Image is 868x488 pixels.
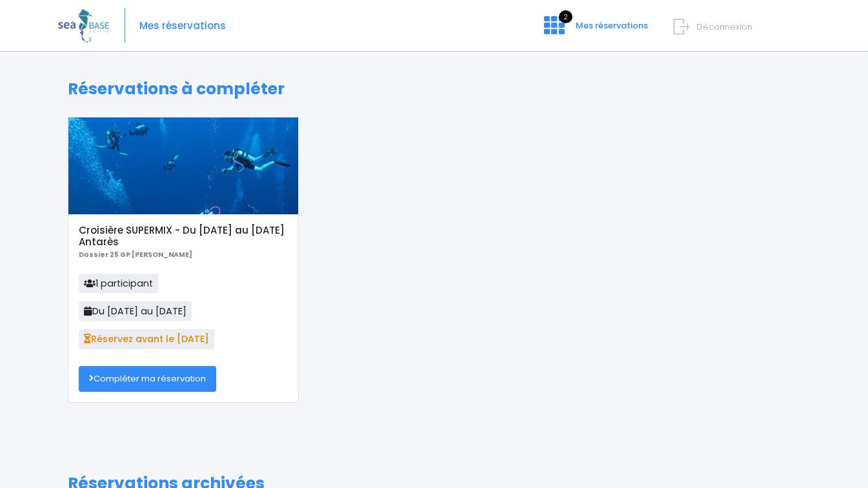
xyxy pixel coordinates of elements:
h1: Réservations à compléter [68,79,800,99]
span: 2 [559,10,572,23]
a: Compléter ma réservation [79,366,216,392]
b: Dossier 25 GP [PERSON_NAME] [79,250,192,259]
h5: Croisière SUPERMIX - Du [DATE] au [DATE] Antarès [79,225,288,248]
span: Déconnexion [696,21,752,33]
span: Mes réservations [576,19,648,32]
a: 2 Mes réservations [534,24,656,36]
span: Réservez avant le [DATE] [79,329,214,349]
span: Du [DATE] au [DATE] [79,301,192,321]
span: 1 participant [79,274,158,293]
